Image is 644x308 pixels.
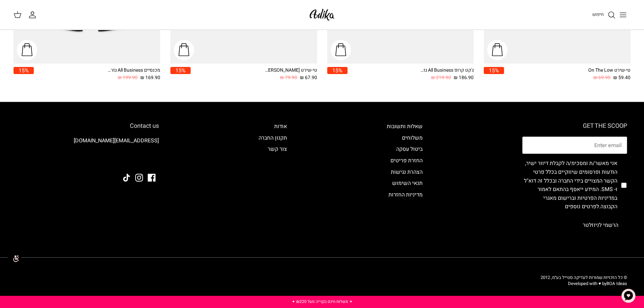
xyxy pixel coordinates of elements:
[259,134,287,142] a: תקנון החברה
[504,67,630,81] a: טי-שירט On The Low 59.40 ₪ 69.90 ₪
[280,74,297,81] span: 79.90 ₪
[387,122,423,131] a: שאלות ותשובות
[592,11,616,19] a: חיפוש
[420,67,474,74] div: ג'קט קרופ All Business גזרה מחויטת
[106,67,160,74] div: מכנסיים All Business גזרה מחויטת
[140,155,159,164] img: Adika IL
[274,122,287,131] a: אודות
[170,67,191,81] a: 15%
[263,67,317,74] div: טי-שירט [PERSON_NAME] שרוולים ארוכים
[28,11,39,19] a: החשבון שלי
[392,179,423,187] a: תנאי השימוש
[327,67,348,74] span: 15%
[592,11,604,18] span: חיפוש
[565,203,599,211] a: לפרטים נוספים
[300,74,317,81] span: 67.90 ₪
[613,74,630,81] span: 59.40 ₪
[268,145,287,153] a: צור קשר
[616,7,630,22] button: Toggle menu
[123,174,130,182] a: Tiktok
[454,74,474,81] span: 186.90 ₪
[5,249,24,268] img: accessibility_icon02.svg
[74,137,159,145] a: [EMAIL_ADDRESS][DOMAIN_NAME]
[308,7,336,23] img: Adika IL
[522,159,617,211] label: אני מאשר/ת ומסכימ/ה לקבלת דיוור ישיר, הודעות ופרסומים שיווקיים בכלל פרטי הקשר המצויים בידי החברה ...
[135,174,143,182] a: Instagram
[431,74,451,81] span: 219.90 ₪
[118,74,138,81] span: 199.90 ₪
[606,280,627,287] a: BOA Ideas
[541,281,627,287] p: Developed with ♥ by
[17,122,159,130] h6: Contact us
[576,67,630,74] div: טי-שירט On The Low
[402,134,423,142] a: משלוחים
[140,74,160,81] span: 169.90 ₪
[522,137,627,154] input: Email
[380,122,429,234] div: Secondary navigation
[170,67,191,74] span: 15%
[484,67,504,81] a: 15%
[391,168,423,176] a: הצהרת נגישות
[390,157,423,165] a: החזרת פריטים
[541,274,627,281] span: © כל הזכויות שמורות לעדיקה סטייל בע״מ, 2012
[191,67,317,81] a: טי-שירט [PERSON_NAME] שרוולים ארוכים 67.90 ₪ 79.90 ₪
[34,67,160,81] a: מכנסיים All Business גזרה מחויטת 169.90 ₪ 199.90 ₪
[348,67,474,81] a: ג'קט קרופ All Business גזרה מחויטת 186.90 ₪ 219.90 ₪
[396,145,423,153] a: ביטול עסקה
[148,174,156,182] a: Facebook
[522,122,627,130] h6: GET THE SCOOP
[292,299,353,305] a: ✦ משלוח חינם בקנייה מעל ₪220 ✦
[14,67,34,74] span: 15%
[574,217,627,234] button: הרשמי לניוזלטר
[484,67,504,74] span: 15%
[14,67,34,81] a: 15%
[252,122,294,234] div: Secondary navigation
[327,67,348,81] a: 15%
[618,286,639,306] button: צ'אט
[593,74,611,81] span: 69.90 ₪
[388,191,423,199] a: מדיניות החזרות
